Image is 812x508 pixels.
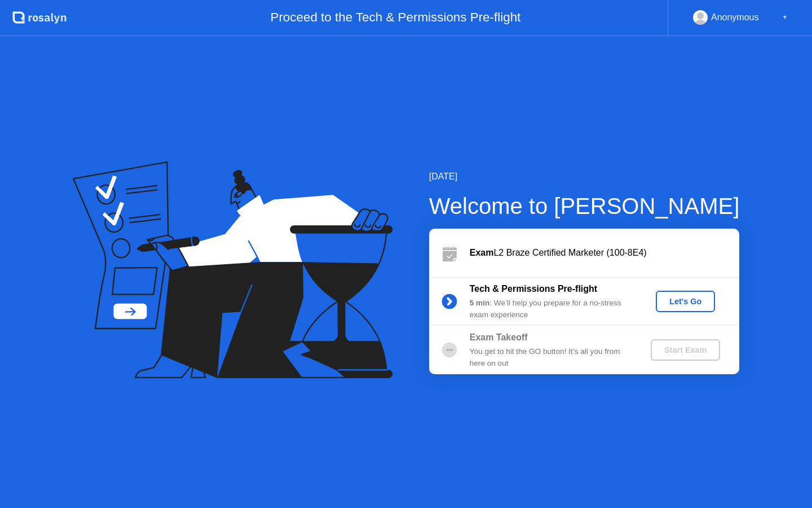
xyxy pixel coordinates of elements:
div: You get to hit the GO button! It’s all you from here on out [470,346,632,369]
b: Exam Takeoff [470,332,528,342]
div: L2 Braze Certified Marketer (100-8E4) [470,246,739,260]
b: 5 min [470,299,490,307]
div: Let's Go [660,297,710,306]
div: : We’ll help you prepare for a no-stress exam experience [470,297,632,321]
button: Start Exam [651,339,720,361]
b: Tech & Permissions Pre-flight [470,284,597,294]
div: Anonymous [711,10,759,25]
div: ▼ [782,10,788,25]
div: [DATE] [429,170,740,183]
div: Start Exam [655,345,716,354]
div: Welcome to [PERSON_NAME] [429,189,740,223]
b: Exam [470,248,494,257]
button: Let's Go [656,291,715,312]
